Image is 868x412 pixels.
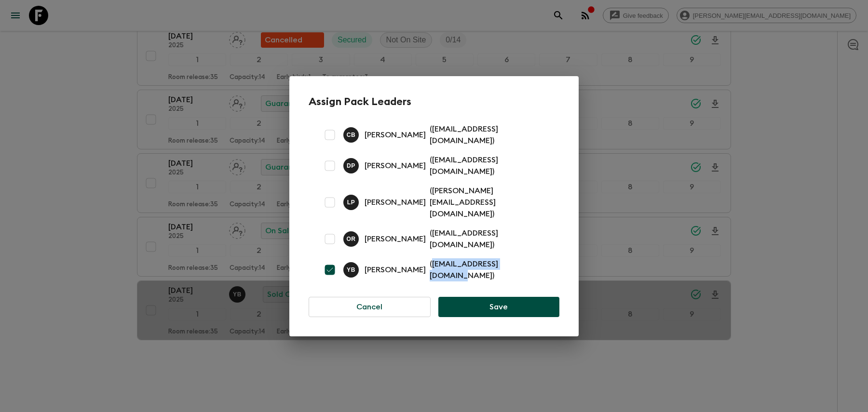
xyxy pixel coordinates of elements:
p: ( [EMAIL_ADDRESS][DOMAIN_NAME] ) [430,154,548,177]
p: ( [EMAIL_ADDRESS][DOMAIN_NAME] ) [430,258,548,281]
p: Y B [347,266,355,274]
p: C B [347,131,356,139]
p: [PERSON_NAME] [365,160,426,172]
p: [PERSON_NAME] [365,264,426,276]
p: [PERSON_NAME] [365,233,426,245]
button: Save [438,297,559,317]
button: Cancel [309,297,431,317]
p: L P [347,199,355,206]
p: D P [347,162,355,170]
p: ( [PERSON_NAME][EMAIL_ADDRESS][DOMAIN_NAME] ) [430,185,548,220]
h2: Assign Pack Leaders [309,95,559,108]
p: o R [346,235,355,243]
p: [PERSON_NAME] [365,197,426,208]
p: [PERSON_NAME] [365,129,426,141]
p: ( [EMAIL_ADDRESS][DOMAIN_NAME] ) [430,227,548,251]
p: ( [EMAIL_ADDRESS][DOMAIN_NAME] ) [430,123,548,146]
